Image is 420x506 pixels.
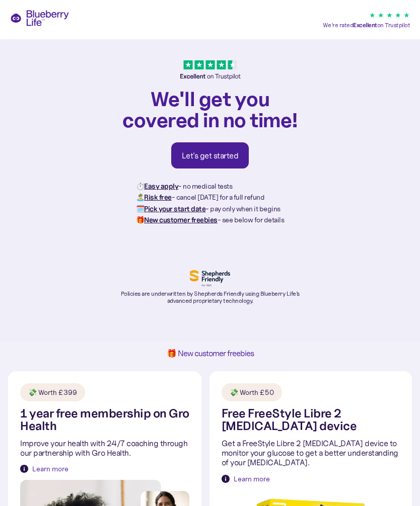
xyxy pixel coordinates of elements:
[144,182,178,191] strong: Easy apply
[20,439,189,458] p: Improve your health with 24/7 coaching through our partnership with Gro Health.
[222,407,400,433] h1: Free FreeStyle Libre 2 [MEDICAL_DATA] device
[116,270,304,305] a: Policies are underwritten by Shepherds Friendly using Blueberry Life’s advanced proprietary techn...
[222,474,270,484] a: Learn more
[136,181,285,226] p: ⏱️ - no medical tests 🏝️ - cancel [DATE] for a full refund 🗓️ - pay only when it begins 🎁 - see b...
[20,407,189,433] h1: 1 year free membership on Gro Health
[144,215,218,224] strong: New customer freebies
[28,387,77,397] div: 💸 Worth £399
[222,439,400,468] p: Get a FreeStyle Libre 2 [MEDICAL_DATA] device to monitor your glucose to get a better understandi...
[116,290,304,305] p: Policies are underwritten by Shepherds Friendly using Blueberry Life’s advanced proprietary techn...
[144,193,172,202] strong: Risk free
[144,204,205,213] strong: Pick your start date
[182,150,239,160] div: Let's get started
[234,474,270,484] div: Learn more
[20,464,68,474] a: Learn more
[230,387,274,397] div: 💸 Worth £50
[116,88,304,130] h1: We'll get you covered in no time!
[16,349,404,358] h1: 🎁 New customer freebies
[171,142,249,168] a: Let's get started
[32,464,68,474] div: Learn more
